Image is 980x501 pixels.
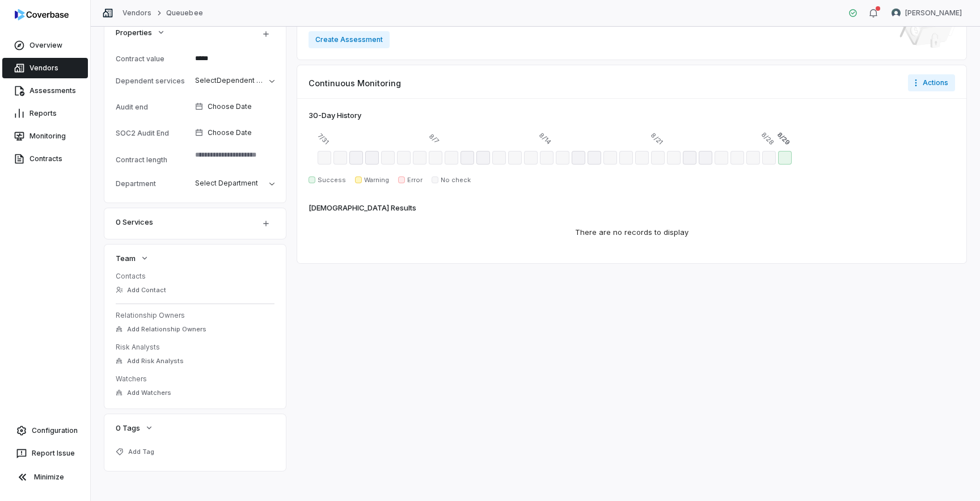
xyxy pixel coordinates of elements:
[316,131,330,145] span: 7/31
[116,253,136,263] span: Team
[649,131,664,146] span: 8/21
[651,151,665,165] div: Aug 21 - Skipped
[208,102,252,111] span: Choose Date
[381,151,395,165] div: Aug 4 - Skipped
[538,130,554,146] span: 8/14
[407,176,423,184] span: Error
[2,58,88,78] a: Vendors
[441,176,471,184] span: No check
[112,280,170,300] button: Add Contact
[778,151,792,165] div: Today - Success
[122,9,151,18] a: Vendors
[730,151,744,165] div: Aug 26 - Skipped
[349,151,363,165] div: Aug 2 - Skipped
[759,130,776,147] span: 8/28
[5,420,86,441] a: Configuration
[116,343,274,352] dt: Risk Analysts
[619,151,633,165] div: Aug 19 - Skipped
[116,311,274,320] dt: Relationship Owners
[635,151,649,165] div: Aug 20 - Skipped
[683,151,696,165] div: Aug 23 - Skipped
[364,176,389,184] span: Warning
[166,9,202,18] a: Queuebee
[775,130,792,147] span: 8/29
[116,54,191,63] div: Contract value
[318,176,346,184] span: Success
[116,374,274,384] dt: Watchers
[885,5,969,22] button: Zi Chong Kao avatar[PERSON_NAME]
[112,248,153,268] button: Team
[588,151,601,165] div: Aug 17 - Skipped
[116,77,191,85] div: Dependent services
[476,151,490,165] div: Aug 10 - Skipped
[572,151,585,165] div: Aug 16 - Skipped
[191,121,279,145] button: Choose Date
[309,203,416,214] div: [DEMOGRAPHIC_DATA] Results
[667,151,681,165] div: Aug 22 - Skipped
[556,151,569,165] div: Aug 15 - Skipped
[905,9,962,18] span: [PERSON_NAME]
[699,151,712,165] div: Aug 24 - Skipped
[208,128,252,137] span: Choose Date
[2,149,88,169] a: Contracts
[116,129,191,137] div: SOC2 Audit End
[540,151,554,165] div: Aug 14 - Skipped
[116,179,191,188] div: Department
[191,95,279,119] button: Choose Date
[318,151,331,165] div: Jul 31 - Skipped
[5,466,86,489] button: Minimize
[428,132,441,145] span: 8/7
[15,9,69,20] img: logo-D7KZi-bG.svg
[116,103,191,111] div: Audit end
[746,151,760,165] div: Aug 27 - Skipped
[492,151,506,165] div: Aug 11 - Skipped
[508,151,522,165] div: Aug 12 - Skipped
[333,151,347,165] div: Aug 1 - Skipped
[365,151,379,165] div: Aug 3 - Skipped
[116,155,191,164] div: Contract length
[715,151,728,165] div: Aug 25 - Skipped
[112,418,157,438] button: 0 Tags
[309,110,361,121] div: 30 -Day History
[5,443,86,464] button: Report Issue
[445,151,458,165] div: Aug 8 - Skipped
[2,126,88,146] a: Monitoring
[561,213,702,252] div: There are no records to display
[127,389,171,397] span: Add Watchers
[762,151,776,165] div: Yesterday - Skipped
[524,151,538,165] div: Aug 13 - Skipped
[116,423,140,433] span: 0 Tags
[429,151,442,165] div: Aug 7 - Skipped
[112,22,169,43] button: Properties
[413,151,426,165] div: Aug 6 - Skipped
[309,31,390,48] button: Create Assessment
[397,151,411,165] div: Aug 5 - Skipped
[2,103,88,124] a: Reports
[127,357,184,365] span: Add Risk Analysts
[461,151,474,165] div: Aug 9 - Skipped
[116,272,274,281] dt: Contacts
[309,77,401,89] span: Continuous Monitoring
[892,9,901,18] img: Zi Chong Kao avatar
[2,81,88,101] a: Assessments
[908,74,955,91] button: Actions
[127,325,206,334] span: Add Relationship Owners
[195,76,285,85] span: Select Dependent services
[603,151,617,165] div: Aug 18 - Skipped
[2,35,88,56] a: Overview
[112,441,158,462] button: Add Tag
[128,448,154,456] span: Add Tag
[116,27,152,37] span: Properties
